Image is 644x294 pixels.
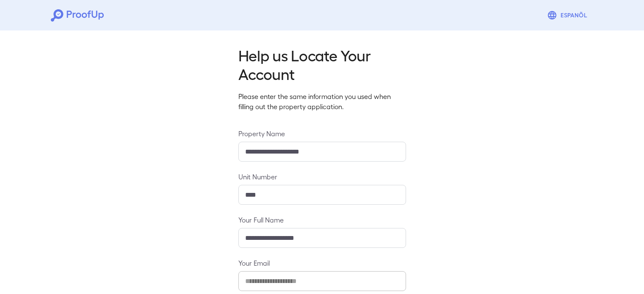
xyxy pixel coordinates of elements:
h2: Help us Locate Your Account [238,46,406,83]
label: Property Name [238,129,406,138]
label: Unit Number [238,172,406,181]
button: Espanõl [544,7,593,24]
label: Your Full Name [238,215,406,225]
label: Your Email [238,258,406,268]
p: Please enter the same information you used when filling out the property application. [238,91,406,112]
